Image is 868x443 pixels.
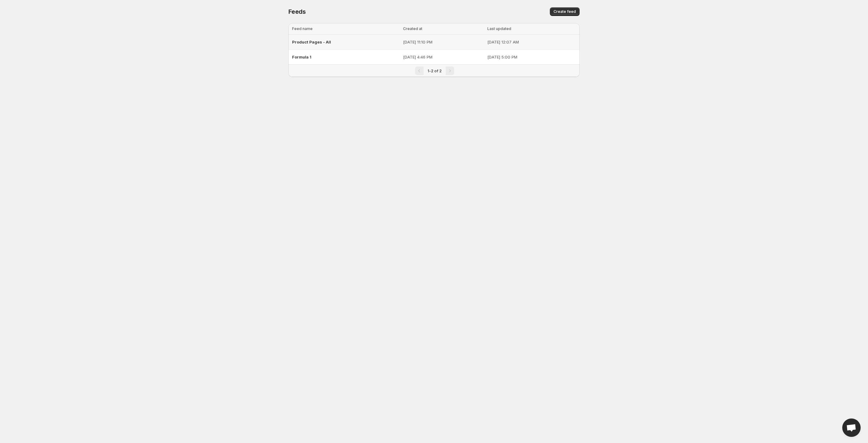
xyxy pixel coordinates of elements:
span: Feed name [292,26,313,31]
span: 1-2 of 2 [428,69,442,73]
div: Open chat [842,418,861,437]
p: [DATE] 11:10 PM [403,39,483,45]
span: Created at [403,26,422,31]
span: Formula 1 [292,55,311,59]
span: Feeds [288,8,306,15]
button: Create feed [550,7,580,16]
p: [DATE] 5:00 PM [487,54,576,60]
span: Last updated [487,26,511,31]
nav: Pagination [288,64,580,77]
p: [DATE] 4:46 PM [403,54,483,60]
span: Create feed [554,9,576,14]
span: Product Pages - All [292,40,331,44]
p: [DATE] 12:07 AM [487,39,576,45]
